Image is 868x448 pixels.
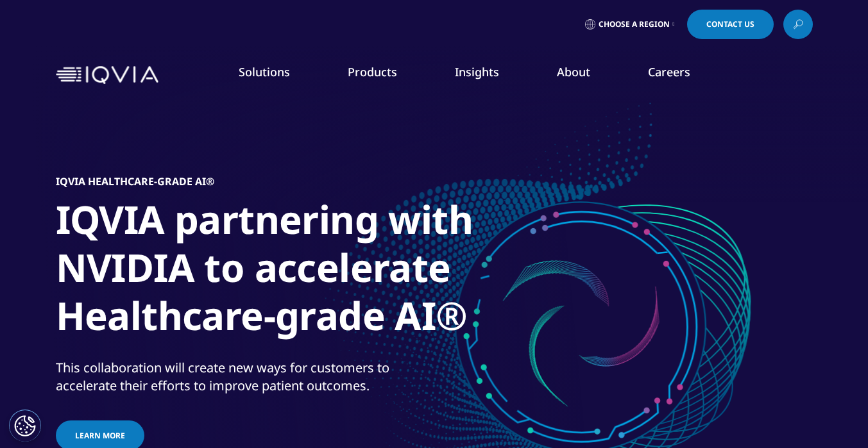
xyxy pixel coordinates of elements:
img: IQVIA Healthcare Information Technology and Pharma Clinical Research Company [56,66,158,85]
span: Learn more [75,430,125,441]
nav: Primary [164,45,813,105]
h5: IQVIA Healthcare-grade AI® [56,175,214,188]
h1: IQVIA partnering with NVIDIA to accelerate Healthcare-grade AI® [56,195,537,347]
div: This collaboration will create new ways for customers to accelerate their efforts to improve pati... [56,359,431,395]
span: Contact Us [706,21,754,28]
button: Cookies Settings [9,410,41,442]
a: Contact Us [687,10,774,39]
a: Insights [455,64,499,79]
span: Choose a Region [599,19,670,29]
a: Products [348,64,397,79]
a: Careers [648,64,690,79]
a: About [557,64,590,79]
a: Solutions [239,64,290,79]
